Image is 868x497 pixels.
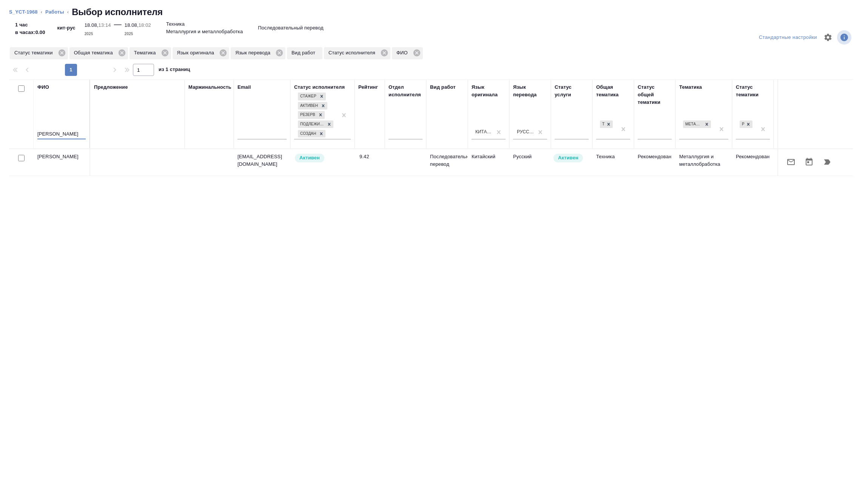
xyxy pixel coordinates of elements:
div: Предложение [94,83,128,91]
div: Язык оригинала [173,47,230,59]
div: Активен [298,102,319,110]
div: Email [237,83,251,91]
a: Работы [45,9,64,15]
div: Стажер, Активен, Резерв, Подлежит внедрению, Создан [297,92,327,101]
div: Рекомендован [739,120,753,129]
p: Активен [299,154,320,162]
div: Техника [599,120,614,129]
button: Отправить предложение о работе [782,153,800,171]
td: [PERSON_NAME] [34,149,90,176]
div: Китайский [475,129,493,135]
div: Стажер [298,93,318,100]
input: Выбери исполнителей, чтобы отправить приглашение на работу [18,155,25,161]
div: Металлургия и металлобработка [683,120,703,128]
div: Стажер, Активен, Резерв, Подлежит внедрению, Создан [297,110,325,120]
div: Статус услуги [555,83,589,99]
p: Техника [166,20,185,28]
div: Стажер, Активен, Резерв, Подлежит внедрению, Создан [297,120,334,129]
div: Вид работ [430,83,456,91]
div: Отдел исполнителя [389,83,422,99]
td: Русский [509,149,551,176]
span: из 1 страниц [159,65,190,76]
div: — [114,18,122,38]
div: Язык перевода [231,47,285,59]
div: Рейтинг [358,83,378,91]
span: Настроить таблицу [819,28,837,46]
div: ФИО [37,83,49,91]
div: split button [757,32,819,43]
p: 1 час [15,21,45,29]
div: Язык оригинала [472,83,506,99]
p: Общая тематика [74,49,116,57]
p: 18.08, [85,22,99,28]
p: Статус тематики [14,49,56,57]
div: Язык перевода [513,83,547,99]
p: Металлургия и металлобработка [679,153,728,168]
p: Тематика [134,49,159,57]
td: Рекомендован [732,149,774,176]
nav: breadcrumb [9,6,859,18]
div: Подлежит внедрению [298,120,325,128]
p: Язык оригинала [177,49,217,57]
div: Техника [600,120,604,128]
td: Техника [592,149,634,176]
div: Стажер, Активен, Резерв, Подлежит внедрению, Создан [297,101,328,111]
p: [EMAIL_ADDRESS][DOMAIN_NAME] [237,153,287,168]
div: ФИО [392,47,423,59]
p: Последовательный перевод [430,153,464,168]
p: 13:14 [99,22,111,28]
div: Общая тематика [596,83,630,99]
div: Стажер, Активен, Резерв, Подлежит внедрению, Создан [297,129,326,139]
div: Общая тематика [69,47,128,59]
p: Статус исполнителя [328,49,378,57]
div: Тематика [679,83,702,91]
p: 18:02 [139,22,151,28]
div: Маржинальность [188,83,231,91]
div: Статус тематики [10,47,68,59]
span: Посмотреть информацию [837,30,853,45]
button: Открыть календарь загрузки [800,153,818,171]
div: Статус общей тематики [638,83,672,106]
div: Создан [298,130,317,138]
div: Металлургия и металлобработка [682,120,712,129]
h2: Выбор исполнителя [72,6,163,18]
div: Русский [517,129,534,135]
p: Вид работ [291,49,318,57]
div: Статус исполнителя [324,47,390,59]
div: Статус тематики [736,83,770,99]
div: Рекомендован [740,120,744,128]
div: Статус исполнителя [294,83,345,91]
li: ‹ [41,8,42,16]
td: Рекомендован [634,149,675,176]
p: Активен [558,154,578,162]
div: 9.42 [359,153,381,161]
div: Рядовой исполнитель: назначай с учетом рейтинга [294,153,351,163]
p: Язык перевода [235,49,273,57]
td: Китайский [468,149,509,176]
a: S_YCT-1968 [9,9,38,15]
div: Тематика [130,47,171,59]
p: 18.08, [125,22,139,28]
p: Последовательный перевод [258,24,323,32]
div: Резерв [298,111,316,119]
li: ‹ [67,8,69,16]
p: ФИО [396,49,410,57]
